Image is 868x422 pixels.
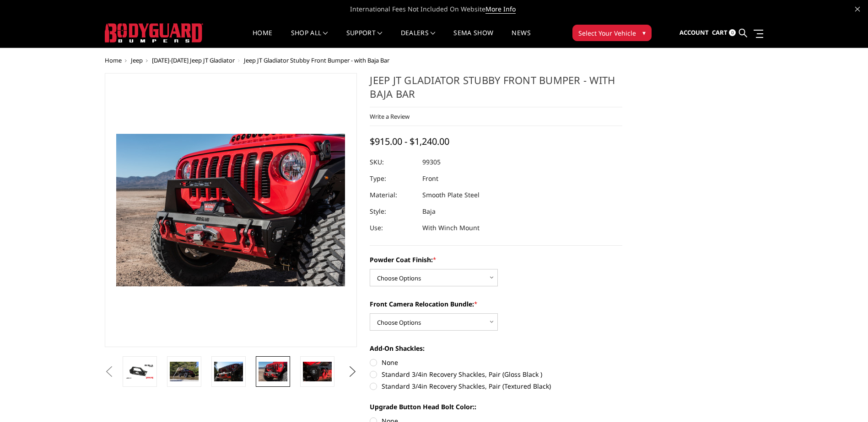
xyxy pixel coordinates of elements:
label: None [370,358,622,367]
button: Select Your Vehicle [572,25,652,41]
a: Jeep [131,56,143,64]
span: Select Your Vehicle [578,28,636,38]
dt: Type: [370,170,415,187]
dt: Material: [370,187,415,203]
a: SEMA Show [453,30,493,47]
a: Account [679,21,709,45]
a: Home [105,56,122,64]
iframe: Chat Widget [822,378,868,422]
a: shop all [291,30,328,47]
a: [DATE]-[DATE] Jeep JT Gladiator [152,56,235,64]
a: Dealers [401,30,436,47]
label: Standard 3/4in Recovery Shackles, Pair (Gloss Black ) [370,369,622,379]
span: Cart [712,28,728,37]
img: Jeep JT Gladiator Stubby Front Bumper - with Baja Bar [170,362,199,381]
button: Previous [102,365,116,379]
label: Standard 3/4in Recovery Shackles, Pair (Textured Black) [370,381,622,391]
dd: Front [422,170,438,187]
label: Add-On Shackles: [370,343,622,353]
label: Powder Coat Finish: [370,255,622,264]
dd: With Winch Mount [422,220,480,236]
img: BODYGUARD BUMPERS [105,23,203,42]
label: Upgrade Button Head Bolt Color:: [370,402,622,411]
a: News [512,30,530,47]
dt: Use: [370,220,415,236]
img: Jeep JT Gladiator Stubby Front Bumper - with Baja Bar [259,362,287,381]
a: Cart 0 [712,21,736,45]
img: Jeep JT Gladiator Stubby Front Bumper - with Baja Bar [214,362,243,381]
img: Jeep JT Gladiator Stubby Front Bumper - with Baja Bar [125,364,154,380]
span: $915.00 - $1,240.00 [370,135,449,148]
dd: 99305 [422,154,441,170]
label: Front Camera Relocation Bundle: [370,299,622,309]
a: Jeep JT Gladiator Stubby Front Bumper - with Baja Bar [105,73,357,347]
dt: SKU: [370,154,415,170]
dd: Smooth Plate Steel [422,187,480,203]
span: ▾ [642,28,646,37]
span: Jeep JT Gladiator Stubby Front Bumper - with Baja Bar [244,56,389,64]
span: 0 [729,29,736,36]
button: Next [345,365,359,379]
dt: Style: [370,203,415,220]
span: Account [679,28,709,37]
dd: Baja [422,203,436,220]
a: Home [253,30,272,47]
a: More Info [485,5,516,14]
h1: Jeep JT Gladiator Stubby Front Bumper - with Baja Bar [370,73,622,107]
img: Jeep JT Gladiator Stubby Front Bumper - with Baja Bar [303,362,332,381]
a: Write a Review [370,112,410,121]
a: Support [346,30,383,47]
